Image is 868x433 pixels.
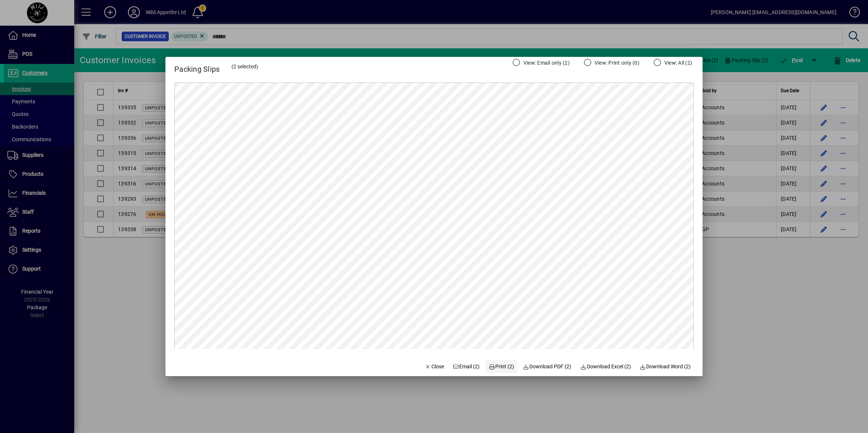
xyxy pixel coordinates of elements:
span: Download Excel (2) [580,363,631,371]
span: Print (2) [489,363,514,371]
span: (2 selected) [231,64,258,70]
label: View: Email only (2) [522,59,570,67]
span: Close [425,363,444,371]
span: Download PDF (2) [523,363,572,371]
button: Print (2) [486,360,517,373]
button: Download Excel (2) [577,360,634,373]
button: Download Word (2) [637,360,694,373]
span: Email (2) [453,363,480,371]
button: Email (2) [450,360,483,373]
label: View: Print only (0) [593,59,640,67]
h2: Packing Slips [165,57,228,75]
button: Close [422,360,447,373]
label: View: All (2) [663,59,692,67]
a: Download PDF (2) [520,360,575,373]
span: Download Word (2) [640,363,691,371]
